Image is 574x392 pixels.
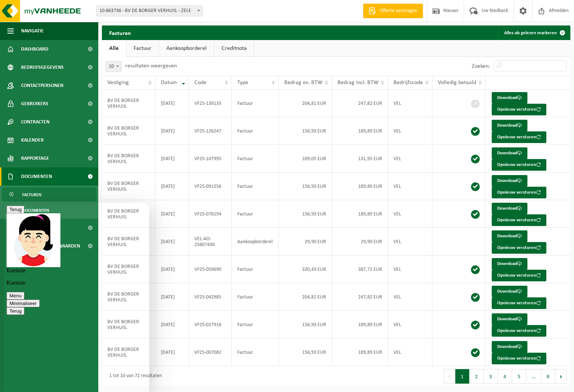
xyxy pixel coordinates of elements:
[161,80,177,86] span: Datum
[492,242,546,254] button: Opnieuw versturen
[2,187,96,201] a: Facturen
[159,40,214,57] a: Aankoopborderel
[21,95,48,113] span: Gebruikers
[555,369,567,384] button: Next
[492,159,546,171] button: Opnieuw versturen
[4,203,149,392] iframe: chat widget
[388,173,432,200] td: VEL
[279,173,332,200] td: 156,93 EUR
[492,92,527,104] a: Download
[102,90,155,117] td: BV DE BORGER VERHUIS.
[21,131,44,149] span: Kalender
[526,369,541,384] span: …
[155,283,189,311] td: [DATE]
[102,25,138,40] h2: Facturen
[444,369,455,384] button: Previous
[102,117,155,145] td: BV DE BORGER VERHUIS.
[155,200,189,228] td: [DATE]
[232,90,279,117] td: Factuur
[189,145,232,173] td: VF25-107995
[189,283,232,311] td: VF25-042985
[2,203,96,217] a: Documenten
[279,256,332,283] td: 320,43 EUR
[232,173,279,200] td: Factuur
[337,80,379,86] span: Bedrag incl. BTW
[106,61,122,72] span: 10
[21,58,64,76] span: Bedrijfsgegevens
[21,76,63,95] span: Contactpersonen
[492,297,546,309] button: Opnieuw versturen
[155,145,189,173] td: [DATE]
[102,173,155,200] td: BV DE BORGER VERHUIS.
[279,311,332,338] td: 156,93 EUR
[492,353,546,364] button: Opnieuw versturen
[492,270,546,281] button: Opnieuw versturen
[189,173,232,200] td: VF25-091556
[332,173,388,200] td: 189,89 EUR
[21,22,44,40] span: Navigatie
[492,230,527,242] a: Download
[107,80,129,86] span: Vestiging
[332,228,388,256] td: 29,90 EUR
[155,173,189,200] td: [DATE]
[388,117,432,145] td: VEL
[388,145,432,173] td: VEL
[470,369,484,384] button: 2
[332,200,388,228] td: 189,89 EUR
[189,117,232,145] td: VF25-126247
[279,283,332,311] td: 204,81 EUR
[388,228,432,256] td: VEL
[21,149,49,167] span: Rapportage
[332,145,388,173] td: 131,95 EUR
[438,80,476,86] span: Volledig betaald
[214,40,254,57] a: Creditnota
[492,313,527,325] a: Download
[492,325,546,337] button: Opnieuw versturen
[388,200,432,228] td: VEL
[492,104,546,115] button: Opnieuw versturen
[21,40,48,58] span: Dashboard
[155,338,189,366] td: [DATE]
[189,256,232,283] td: VF25-059690
[332,338,388,366] td: 189,89 EUR
[155,256,189,283] td: [DATE]
[189,90,232,117] td: VF25-139133
[388,283,432,311] td: VEL
[279,338,332,366] td: 156,93 EUR
[492,120,527,131] a: Download
[378,7,419,15] span: Offerte aanvragen
[332,90,388,117] td: 247,82 EUR
[232,338,279,366] td: Factuur
[155,228,189,256] td: [DATE]
[284,80,322,86] span: Bedrag ex. BTW
[492,341,527,353] a: Download
[492,175,527,187] a: Download
[332,117,388,145] td: 189,89 EUR
[155,311,189,338] td: [DATE]
[332,256,388,283] td: 387,72 EUR
[492,214,546,226] button: Opnieuw versturen
[232,256,279,283] td: Factuur
[232,200,279,228] td: Factuur
[484,369,498,384] button: 3
[492,131,546,143] button: Opnieuw versturen
[492,147,527,159] a: Download
[332,283,388,311] td: 247,82 EUR
[189,311,232,338] td: VF25-027916
[189,228,232,256] td: VEL-AO-25807430
[492,258,527,270] a: Download
[102,145,155,173] td: BV DE BORGER VERHUIS.
[155,117,189,145] td: [DATE]
[279,228,332,256] td: 29,90 EUR
[96,6,202,16] span: 10-863736 - BV DE BORGER VERHUIS. - ZELE
[102,200,155,228] td: BV DE BORGER VERHUIS.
